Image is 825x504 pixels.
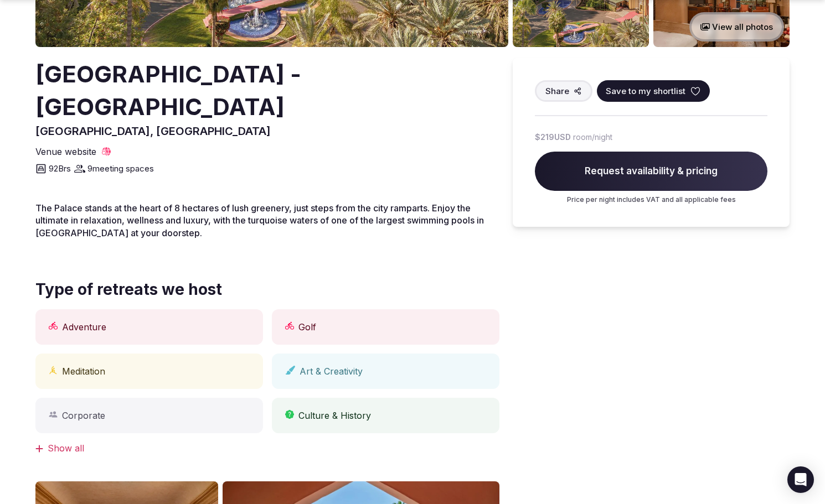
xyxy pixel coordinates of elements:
span: 92 Brs [49,163,71,174]
span: Share [545,85,569,97]
span: $219 USD [535,132,571,143]
span: Venue website [35,146,96,158]
span: Save to my shortlist [606,85,685,97]
span: Request availability & pricing [535,152,767,191]
span: room/night [573,132,612,143]
p: Price per night includes VAT and all applicable fees [535,195,767,205]
button: Share [535,80,592,102]
div: Show all [35,442,499,454]
div: Open Intercom Messenger [787,466,814,493]
button: View all photos [689,12,784,41]
button: Save to my shortlist [597,80,710,102]
span: [GEOGRAPHIC_DATA], [GEOGRAPHIC_DATA] [35,124,271,138]
span: 9 meeting spaces [87,163,154,174]
span: Type of retreats we host [35,279,222,300]
h2: [GEOGRAPHIC_DATA] - [GEOGRAPHIC_DATA] [35,58,495,123]
span: The Palace stands at the heart of 8 hectares of lush greenery, just steps from the city ramparts.... [35,202,484,238]
a: Venue website [35,146,112,158]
